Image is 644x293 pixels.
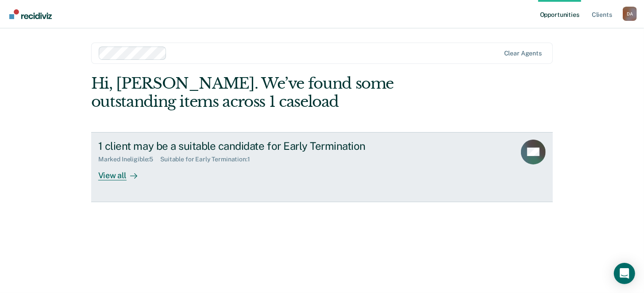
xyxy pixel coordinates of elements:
img: Recidiviz [9,9,52,19]
div: Hi, [PERSON_NAME]. We’ve found some outstanding items across 1 caseload [91,74,461,111]
div: View all [98,163,148,180]
div: Marked Ineligible : 5 [98,156,160,163]
div: 1 client may be a suitable candidate for Early Termination [98,140,409,152]
a: 1 client may be a suitable candidate for Early TerminationMarked Ineligible:5Suitable for Early T... [91,132,553,202]
div: D A [623,7,637,21]
div: Clear agents [504,50,542,57]
div: Open Intercom Messenger [614,263,635,284]
div: Suitable for Early Termination : 1 [160,156,257,163]
button: Profile dropdown button [623,7,637,21]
